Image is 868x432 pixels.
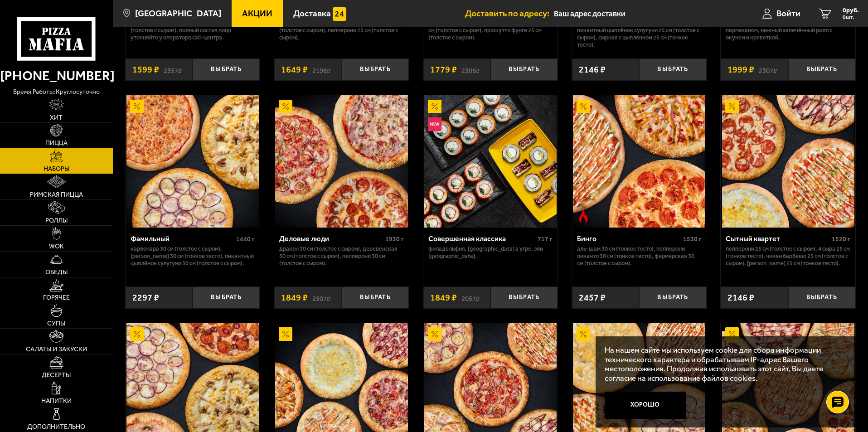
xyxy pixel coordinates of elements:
button: Выбрать [490,58,558,81]
button: Выбрать [788,286,855,309]
span: 0 руб. [843,7,859,14]
img: Акционный [130,327,144,341]
input: Ваш адрес доставки [554,5,727,22]
p: Мясная с грибами 25 см (тонкое тесто), Пепперони Пиканто 25 см (тонкое тесто), Пикантный цыплёнок... [577,13,702,49]
img: Бинго [573,95,705,228]
span: Войти [776,9,800,18]
p: Аль-Шам 30 см (тонкое тесто), Пепперони Пиканто 30 см (тонкое тесто), Фермерская 30 см (толстое с... [577,245,702,267]
img: Акционный [279,100,292,113]
span: 1649 ₽ [281,65,308,74]
span: Горячее [43,295,70,301]
span: 1599 ₽ [132,65,159,74]
s: 2057 ₽ [461,293,480,302]
span: 1930 г [385,235,404,243]
a: АкционныйСытный квартет [721,95,855,228]
span: 1440 г [236,235,255,243]
img: Фамильный [126,95,259,228]
p: Филадельфия, [GEOGRAPHIC_DATA] в угре, Эби [GEOGRAPHIC_DATA]. [428,245,553,260]
span: 717 г [538,235,553,243]
span: Доставка [293,9,331,18]
span: Акции [242,9,272,18]
button: Выбрать [342,58,409,81]
s: 2357 ₽ [164,65,182,74]
button: Выбрать [342,286,409,309]
span: Супы [47,320,65,327]
span: 2297 ₽ [132,293,159,302]
button: Выбрать [193,58,260,81]
s: 2307 ₽ [759,65,777,74]
img: Новинка [428,117,441,131]
img: Острое блюдо [577,209,590,223]
span: 1530 г [683,235,702,243]
span: Десерты [42,372,71,379]
a: АкционныйДеловые люди [274,95,409,228]
img: Акционный [279,327,292,341]
span: Дополнительно [27,424,85,430]
img: Акционный [577,327,590,341]
img: Акционный [725,100,739,113]
div: Совершенная классика [428,234,536,243]
p: На нашем сайте мы используем cookie для сбора информации технического характера и обрабатываем IP... [605,345,842,383]
div: Бинго [577,234,681,243]
div: Фамильный [131,234,234,243]
span: 1779 ₽ [430,65,457,74]
a: АкционныйОстрое блюдоБинго [572,95,707,228]
span: 2146 ₽ [579,65,606,74]
span: 0 шт. [843,15,859,20]
span: Салаты и закуски [26,346,87,353]
span: WOK [49,243,64,250]
button: Выбрать [639,286,706,309]
a: АкционныйФамильный [126,95,260,228]
img: Акционный [577,100,590,113]
img: Акционный [725,327,739,341]
s: 2306 ₽ [461,65,480,74]
button: Выбрать [490,286,558,309]
span: 2146 ₽ [727,293,754,302]
span: Роллы [45,218,68,224]
img: 15daf4d41897b9f0e9f617042186c801.svg [333,7,346,21]
p: Пепперони 25 см (толстое с сыром), 4 сыра 25 см (тонкое тесто), Чикен Барбекю 25 см (толстое с сы... [726,245,850,267]
img: Акционный [428,100,441,113]
div: Сытный квартет [726,234,829,243]
div: Деловые люди [279,234,383,243]
span: Римская пицца [30,192,83,198]
button: Выбрать [639,58,706,81]
button: Выбрать [788,58,855,81]
img: Акционный [130,100,144,113]
s: 2507 ₽ [312,293,330,302]
button: Выбрать [193,286,260,309]
span: 2457 ₽ [579,293,606,302]
span: Доставить по адресу: [465,9,554,18]
span: Напитки [41,398,72,404]
span: Наборы [44,166,69,172]
span: 1520 г [832,235,850,243]
span: Пицца [45,140,68,146]
span: Обеды [45,269,68,276]
span: [GEOGRAPHIC_DATA] [135,9,221,18]
span: 1849 ₽ [281,293,308,302]
a: АкционныйНовинкаСовершенная классика [423,95,558,228]
img: Совершенная классика [424,95,557,228]
span: 1999 ₽ [727,65,754,74]
img: Сытный квартет [722,95,854,228]
img: Деловые люди [275,95,407,228]
span: Хит [50,115,63,121]
p: Карбонара 30 см (толстое с сыром), [PERSON_NAME] 30 см (тонкое тесто), Пикантный цыплёнок сулугун... [131,245,255,267]
img: Акционный [428,327,441,341]
span: 1849 ₽ [430,293,457,302]
button: Хорошо [605,392,686,419]
s: 2196 ₽ [312,65,330,74]
p: Дракон 30 см (толстое с сыром), Деревенская 30 см (толстое с сыром), Пепперони 30 см (толстое с с... [279,245,404,267]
